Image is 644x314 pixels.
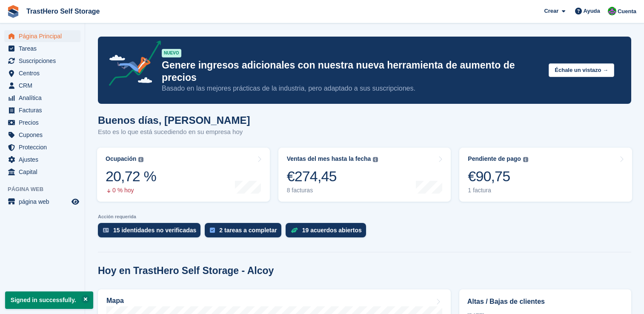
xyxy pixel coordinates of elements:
div: 0 % hoy [106,187,156,194]
a: TrastHero Self Storage [23,4,103,18]
a: menu [4,80,80,91]
p: Genere ingresos adicionales con nuestra nueva herramienta de aumento de precios [162,59,542,84]
img: Roberto Penades [608,7,616,15]
a: menu [4,117,80,128]
a: menu [4,43,80,54]
span: Facturas [19,104,70,116]
a: menu [4,141,80,153]
a: 15 identidades no verificadas [98,223,205,242]
div: 1 factura [468,187,528,194]
a: Vista previa de la tienda [70,197,80,207]
span: Página web [8,185,85,194]
span: Cupones [19,129,70,141]
span: Tareas [19,43,70,54]
a: 19 acuerdos abiertos [286,223,370,242]
img: task-75834270c22a3079a89374b754ae025e5fb1db73e45f91037f5363f120a921f8.svg [210,228,215,233]
a: menu [4,129,80,141]
img: stora-icon-8386f47178a22dfd0bd8f6a31ec36ba5ce8667c1dd55bd0f319d3a0aa187defe.svg [7,5,20,18]
span: Crear [544,7,558,15]
span: CRM [19,80,70,91]
a: Ocupación 20,72 % 0 % hoy [97,148,270,202]
a: menu [4,166,80,178]
span: Centros [19,67,70,79]
span: Suscripciones [19,55,70,67]
a: Ventas del mes hasta la fecha €274,45 8 facturas [278,148,451,202]
p: Esto es lo que está sucediendo en su empresa hoy [98,127,250,137]
button: Échale un vistazo → [549,63,614,77]
a: menu [4,30,80,42]
a: menu [4,104,80,116]
span: Analítica [19,92,70,104]
a: menu [4,92,80,104]
span: Capital [19,166,70,178]
div: 8 facturas [287,187,378,194]
div: 15 identidades no verificadas [113,227,196,234]
span: Proteccion [19,141,70,153]
span: Página Principal [19,30,70,42]
p: Basado en las mejores prácticas de la industria, pero adaptado a sus suscripciones. [162,84,542,93]
span: Ajustes [19,154,70,166]
div: 19 acuerdos abiertos [302,227,362,234]
a: menú [4,196,80,208]
img: price-adjustments-announcement-icon-8257ccfd72463d97f412b2fc003d46551f7dbcb40ab6d574587a9cd5c0d94... [102,40,161,89]
div: 2 tareas a completar [219,227,277,234]
div: Ventas del mes hasta la fecha [287,155,371,163]
h1: Buenos días, [PERSON_NAME] [98,114,250,126]
h2: Altas / Bajas de clientes [467,297,623,307]
img: verify_identity-adf6edd0f0f0b5bbfe63781bf79b02c33cf7c696d77639b501bdc392416b5a36.svg [103,228,109,233]
h2: Hoy en TrastHero Self Storage - Alcoy [98,265,274,277]
p: Acción requerida [98,214,631,220]
div: 20,72 % [106,168,156,185]
a: Pendiente de pago €90,75 1 factura [459,148,632,202]
span: Cuenta [618,7,636,16]
span: Precios [19,117,70,128]
a: menu [4,67,80,79]
a: menu [4,154,80,166]
div: €274,45 [287,168,378,185]
img: icon-info-grey-7440780725fd019a000dd9b08b2336e03edf1995a4989e88bcd33f0948082b44.svg [373,157,378,162]
div: Pendiente de pago [468,155,521,163]
img: deal-1b604bf984904fb50ccaf53a9ad4b4a5d6e5aea283cecdc64d6e3604feb123c2.svg [291,227,298,233]
a: menu [4,55,80,67]
div: Ocupación [106,155,136,163]
div: NUEVO [162,49,181,57]
p: Signed in successfully. [5,291,93,309]
div: €90,75 [468,168,528,185]
span: Ayuda [584,7,600,15]
a: 2 tareas a completar [205,223,285,242]
img: icon-info-grey-7440780725fd019a000dd9b08b2336e03edf1995a4989e88bcd33f0948082b44.svg [523,157,528,162]
img: icon-info-grey-7440780725fd019a000dd9b08b2336e03edf1995a4989e88bcd33f0948082b44.svg [138,157,143,162]
h2: Mapa [106,297,124,305]
span: página web [19,196,70,208]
